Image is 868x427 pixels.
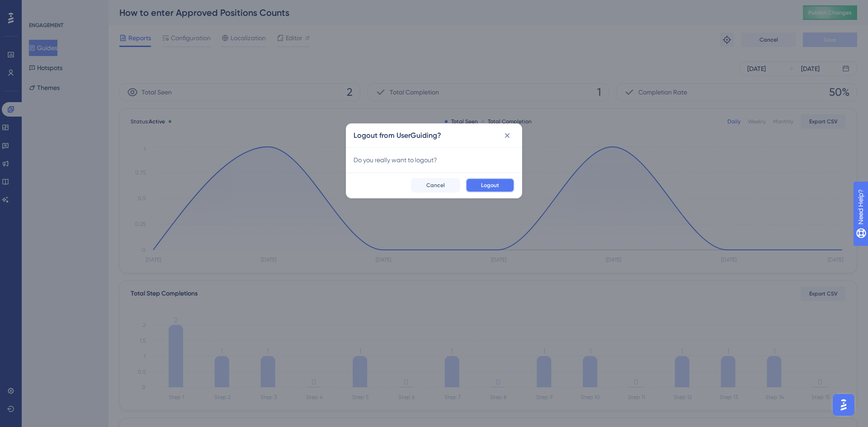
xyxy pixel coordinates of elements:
[354,130,441,141] h2: Logout from UserGuiding?
[21,2,57,13] span: Need Help?
[830,391,857,418] iframe: UserGuiding AI Assistant Launcher
[354,155,514,165] div: Do you really want to logout?
[481,182,499,189] span: Logout
[426,182,445,189] span: Cancel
